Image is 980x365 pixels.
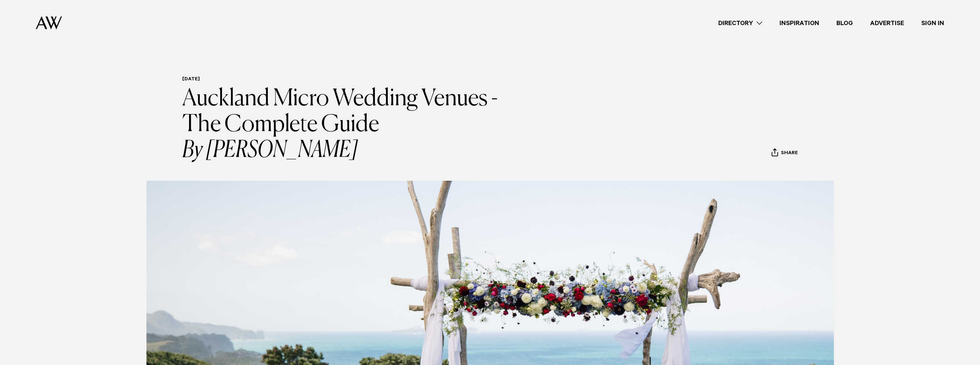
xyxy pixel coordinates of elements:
a: Directory [710,18,771,28]
a: Inspiration [771,18,828,28]
h1: Auckland Micro Wedding Venues - The Complete Guide [182,86,513,163]
img: Auckland Weddings Logo [36,16,62,29]
a: Blog [828,18,861,28]
a: Advertise [861,18,913,28]
h6: [DATE] [182,76,513,83]
a: Sign In [913,18,953,28]
button: Share [771,148,798,159]
span: Share [781,150,798,157]
i: By [PERSON_NAME] [182,138,513,163]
